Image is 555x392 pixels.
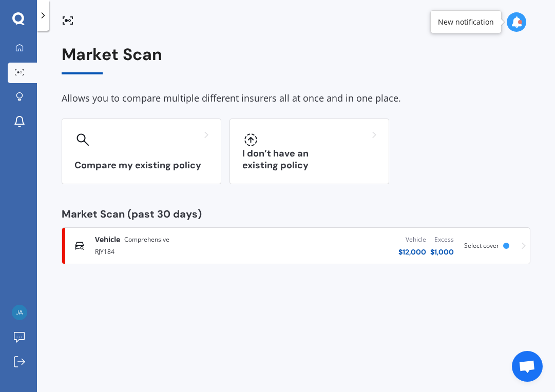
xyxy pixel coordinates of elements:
[12,305,27,320] img: 10a99b3405637174a9e05080cb040ca1
[430,247,454,257] div: $ 1,000
[124,234,169,245] span: Comprehensive
[512,351,543,382] div: Open chat
[74,160,208,171] h3: Compare my existing policy
[398,234,426,245] div: Vehicle
[95,245,265,257] div: RJY184
[62,91,530,106] div: Allows you to compare multiple different insurers all at once and in one place.
[62,227,530,264] a: VehicleComprehensiveRJY184Vehicle$12,000Excess$1,000Select cover
[430,234,454,245] div: Excess
[438,17,494,27] div: New notification
[242,148,376,171] h3: I don’t have an existing policy
[62,45,530,74] div: Market Scan
[62,209,530,219] div: Market Scan (past 30 days)
[398,247,426,257] div: $ 12,000
[95,234,120,245] span: Vehicle
[464,241,499,250] span: Select cover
